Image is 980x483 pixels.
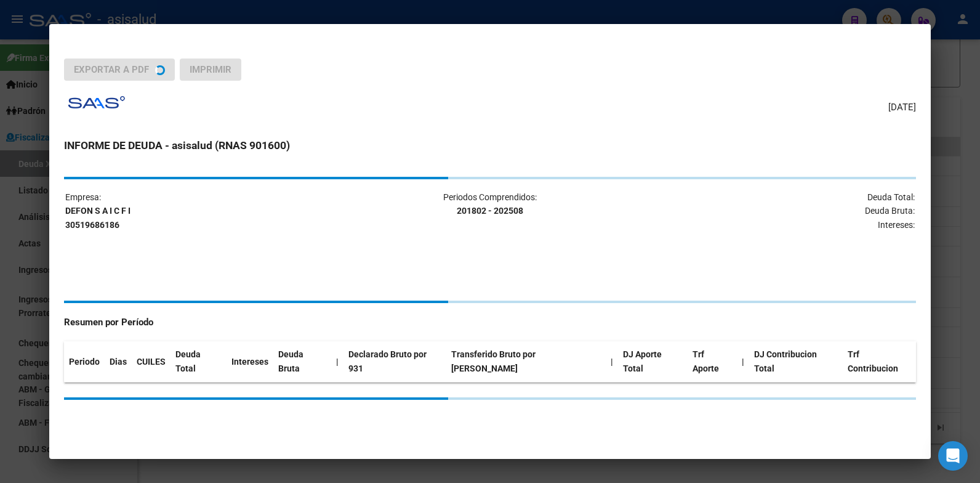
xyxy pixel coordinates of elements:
div: Open Intercom Messenger [938,441,968,471]
th: Deuda Total [171,341,227,382]
th: | [737,341,749,382]
p: Deuda Total: Deuda Bruta: Intereses: [632,190,915,232]
th: Trf Contribucion [843,341,916,382]
p: Periodos Comprendidos: [349,190,632,219]
th: CUILES [132,341,171,382]
th: Dias [105,341,132,382]
th: Transferido Bruto por [PERSON_NAME] [446,341,606,382]
span: [DATE] [888,100,916,115]
th: | [606,341,618,382]
th: Intereses [227,341,273,382]
strong: DEFON S A I C F I 30519686186 [65,206,131,230]
p: Empresa: [65,190,348,232]
button: Exportar a PDF [64,59,175,81]
th: Declarado Bruto por 931 [343,341,446,382]
th: DJ Contribucion Total [749,341,843,382]
th: Deuda Bruta [273,341,331,382]
th: DJ Aporte Total [618,341,688,382]
span: Imprimir [190,64,231,75]
th: Periodo [64,341,105,382]
h3: INFORME DE DEUDA - asisalud (RNAS 901600) [64,137,917,153]
th: Trf Aporte [688,341,737,382]
h4: Resumen por Período [64,315,917,330]
th: | [331,341,343,382]
span: Exportar a PDF [74,64,149,75]
strong: 201802 - 202508 [457,206,523,216]
button: Imprimir [180,59,241,81]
